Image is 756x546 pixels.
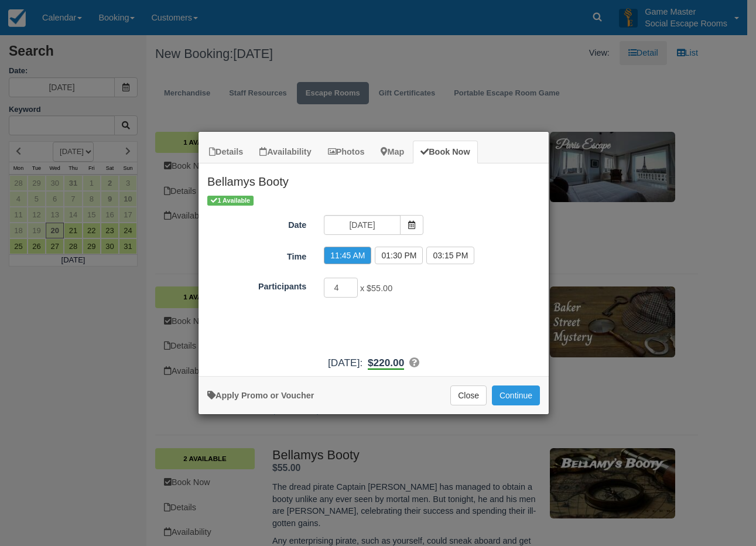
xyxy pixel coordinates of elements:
[199,215,315,231] label: Date
[492,385,540,405] button: Add to Booking
[320,141,372,163] a: Photos
[201,141,251,163] a: Details
[375,247,423,264] label: 01:30 PM
[413,141,477,163] a: Book Now
[199,163,549,194] h2: Bellamys Booty
[328,357,360,368] span: [DATE]
[426,247,474,264] label: 03:15 PM
[207,196,254,206] span: 1 Available
[199,163,549,370] div: Item Modal
[324,278,358,298] input: Participants
[252,141,319,163] a: Availability
[199,247,315,263] label: Time
[450,385,487,405] button: Close
[360,284,392,293] span: x $55.00
[199,356,549,370] div: :
[373,141,412,163] a: Map
[199,277,315,293] label: Participants
[368,357,404,370] b: $220.00
[324,247,371,264] label: 11:45 AM
[207,391,314,400] a: Apply Voucher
